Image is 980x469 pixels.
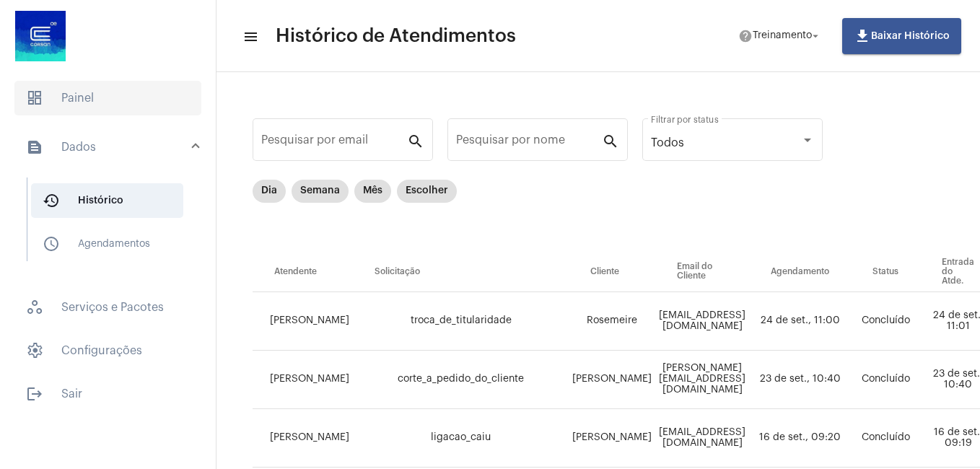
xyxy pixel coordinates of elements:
[569,292,655,351] td: Rosemeire
[14,377,201,411] span: Sair
[655,409,749,468] td: [EMAIL_ADDRESS][DOMAIN_NAME]
[411,315,512,325] span: troca_de_titularidade
[655,351,749,409] td: [PERSON_NAME][EMAIL_ADDRESS][DOMAIN_NAME]
[851,351,920,409] td: Concluído
[26,342,43,359] span: sidenav icon
[842,18,961,54] button: Baixar Histórico
[407,132,424,149] mat-icon: search
[253,292,353,351] td: [PERSON_NAME]
[26,139,43,156] mat-icon: sidenav icon
[253,409,353,468] td: [PERSON_NAME]
[851,252,920,292] th: Status
[253,252,353,292] th: Atendente
[31,227,183,261] span: Agendamentos
[431,432,491,442] span: ligacao_caiu
[9,124,216,170] mat-expansion-panel-header: sidenav iconDados
[569,252,655,292] th: Cliente
[292,180,349,203] mat-chip: Semana
[242,28,257,45] mat-icon: sidenav icon
[14,290,201,325] span: Serviços e Pacotes
[26,139,193,156] mat-panel-title: Dados
[809,30,822,43] mat-icon: arrow_drop_down
[276,25,516,48] span: Histórico de Atendimentos
[569,409,655,468] td: [PERSON_NAME]
[253,180,286,203] mat-chip: Dia
[14,81,201,115] span: Painel
[456,136,602,149] input: Pesquisar por nome
[655,252,749,292] th: Email do Cliente
[851,409,920,468] td: Concluído
[354,180,391,203] mat-chip: Mês
[31,183,183,218] span: Histórico
[261,136,407,149] input: Pesquisar por email
[397,180,457,203] mat-chip: Escolher
[26,89,43,107] span: sidenav icon
[353,252,569,292] th: Solicitação
[9,170,216,281] div: sidenav iconDados
[749,409,851,468] td: 16 de set., 09:20
[14,333,201,368] span: Configurações
[730,22,831,51] button: Treinamento
[602,132,619,149] mat-icon: search
[43,192,60,209] mat-icon: sidenav icon
[26,385,43,403] mat-icon: sidenav icon
[12,7,69,65] img: d4669ae0-8c07-2337-4f67-34b0df7f5ae4.jpeg
[43,235,60,253] mat-icon: sidenav icon
[753,31,812,41] span: Treinamento
[738,29,753,43] mat-icon: help
[569,351,655,409] td: [PERSON_NAME]
[26,299,43,316] span: sidenav icon
[651,137,684,149] span: Todos
[749,252,851,292] th: Agendamento
[253,351,353,409] td: [PERSON_NAME]
[854,27,871,45] mat-icon: file_download
[655,292,749,351] td: [EMAIL_ADDRESS][DOMAIN_NAME]
[749,351,851,409] td: 23 de set., 10:40
[749,292,851,351] td: 24 de set., 11:00
[854,31,950,41] span: Baixar Histórico
[398,374,524,384] span: corte_a_pedido_do_cliente
[851,292,920,351] td: Concluído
